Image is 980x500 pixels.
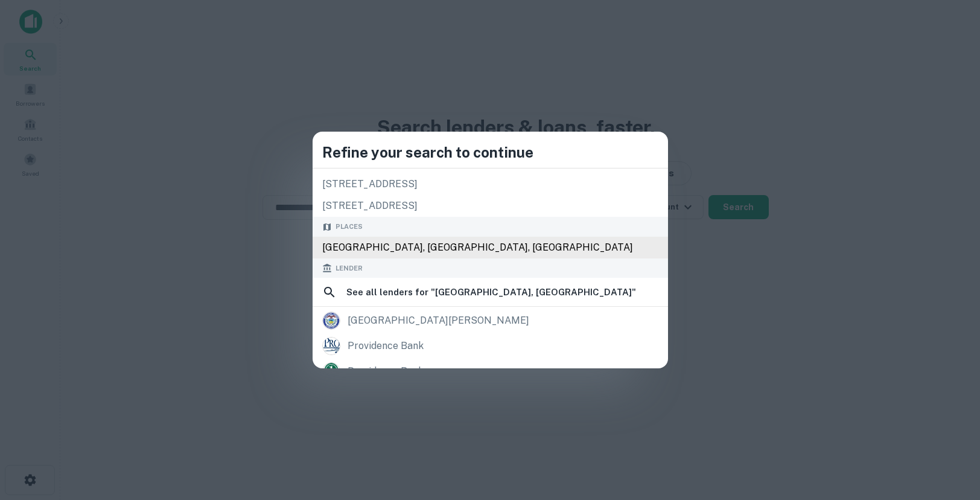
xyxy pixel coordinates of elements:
[348,362,424,380] div: providence bank
[313,195,668,217] div: [STREET_ADDRESS]
[323,338,340,354] img: picture
[336,222,363,232] span: Places
[313,308,668,333] a: [GEOGRAPHIC_DATA][PERSON_NAME]
[313,359,668,384] a: providence bank
[348,337,424,355] div: providence bank
[313,237,668,258] div: [GEOGRAPHIC_DATA], [GEOGRAPHIC_DATA], [GEOGRAPHIC_DATA]
[336,263,363,274] span: Lender
[322,141,658,163] h4: Refine your search to continue
[346,285,636,300] h6: See all lenders for " [GEOGRAPHIC_DATA], [GEOGRAPHIC_DATA] "
[920,403,980,461] iframe: Chat Widget
[313,333,668,359] a: providence bank
[323,363,340,380] img: providencebankga.com.png
[323,312,340,329] img: picture
[348,312,529,330] div: [GEOGRAPHIC_DATA][PERSON_NAME]
[313,173,668,195] div: [STREET_ADDRESS]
